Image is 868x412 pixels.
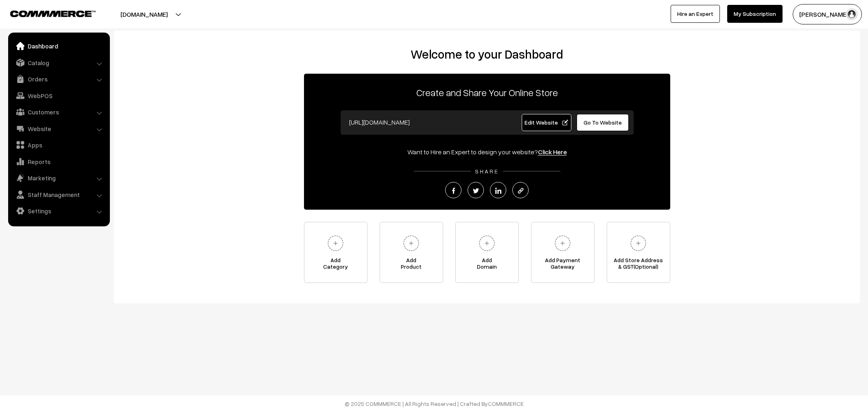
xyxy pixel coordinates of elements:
[122,47,852,61] h2: Welcome to your Dashboard
[304,222,367,283] a: AddCategory
[577,114,629,131] a: Go To Website
[456,257,518,273] span: Add Domain
[476,232,498,254] img: plus.svg
[525,119,568,126] span: Edit Website
[10,187,107,202] a: Staff Management
[10,88,107,103] a: WebPOS
[846,8,858,20] img: user
[551,232,574,254] img: plus.svg
[727,5,783,23] a: My Subscription
[671,5,720,23] a: Hire an Expert
[607,257,670,273] span: Add Store Address & GST(Optional)
[538,148,567,156] a: Click Here
[380,222,443,283] a: AddProduct
[471,168,503,175] span: SHARE
[304,85,670,100] p: Create and Share Your Online Store
[10,11,96,17] img: COMMMERCE
[522,114,571,131] a: Edit Website
[488,400,524,407] a: COMMMERCE
[607,222,670,283] a: Add Store Address& GST(Optional)
[380,257,443,273] span: Add Product
[531,222,595,283] a: Add PaymentGateway
[10,72,107,86] a: Orders
[10,105,107,119] a: Customers
[304,147,670,157] div: Want to Hire an Expert to design your website?
[10,154,107,169] a: Reports
[584,119,622,126] span: Go To Website
[627,232,649,254] img: plus.svg
[324,232,347,254] img: plus.svg
[10,55,107,70] a: Catalog
[92,4,196,24] button: [DOMAIN_NAME]
[793,4,862,24] button: [PERSON_NAME]
[10,8,81,18] a: COMMMERCE
[400,232,422,254] img: plus.svg
[455,222,519,283] a: AddDomain
[10,121,107,136] a: Website
[10,204,107,218] a: Settings
[531,257,594,273] span: Add Payment Gateway
[10,39,107,53] a: Dashboard
[10,171,107,185] a: Marketing
[304,257,367,273] span: Add Category
[10,138,107,152] a: Apps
